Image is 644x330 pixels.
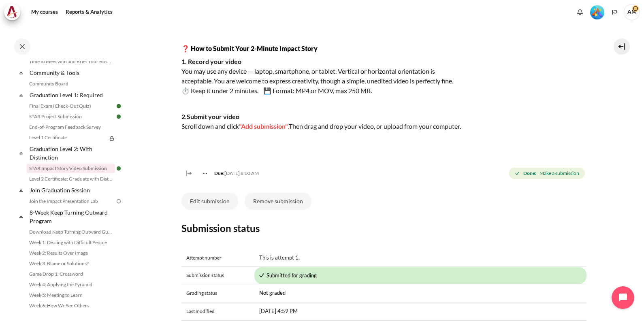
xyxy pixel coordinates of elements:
[28,143,115,163] a: Graduation Level 2: With Distinction
[27,248,115,258] a: Week 2: Results Over Image
[590,4,604,19] div: Level #5
[115,113,122,120] img: Done
[27,238,115,247] a: Week 1: Dealing with Difficult People
[27,112,115,121] a: STAR Project Submission
[590,5,604,19] img: Level #5
[27,227,115,237] a: Download Keep Turning Outward Guide
[27,122,115,132] a: End-of-Program Feedback Survey
[27,259,115,268] a: Week 3: Blame or Solutions?
[17,186,25,194] span: Collapse
[181,193,238,210] button: Edit submission
[181,57,241,65] strong: 1. Record your video
[27,133,107,143] a: Level 1 Certificate
[27,269,115,279] a: Game Drop 1: Crossword
[115,165,122,172] img: Done
[28,89,115,100] a: Graduation Level 1: Required
[540,170,579,177] span: Make a submission
[28,207,115,226] a: 8-Week Keep Turning Outward Program
[181,57,465,96] p: You may use any device — laptop, smartphone, or tablet. Vertical or horizontal orientation is acc...
[181,113,239,120] strong: 2.Submit your video
[624,4,640,20] a: User menu
[6,6,18,18] img: Architeck
[17,91,25,99] span: Collapse
[181,45,318,52] strong: ❓ How to Submit Your 2-Minute Impact Story
[254,267,586,284] td: Submitted for grading
[509,166,586,181] div: Completion requirements for STAR Impact Story Video Submission
[214,170,224,176] strong: Due:
[245,193,311,210] button: Remove submission
[523,170,536,177] strong: Done:
[27,290,115,300] a: Week 5: Meeting to Learn
[27,196,115,206] a: Join the Impact Presentation Lab
[27,164,115,173] a: STAR Impact Story Video Submission
[608,6,621,18] button: Languages
[27,280,115,290] a: Week 4: Applying the Pyramid
[288,122,289,130] span: .
[27,57,115,66] a: Time to Meet with and Brief Your Boss #2
[17,69,25,77] span: Collapse
[115,102,122,110] img: Done
[254,249,586,267] td: This is attempt 1.
[254,284,586,302] td: Not graded
[4,4,24,20] a: Architeck Architeck
[17,149,25,157] span: Collapse
[181,267,254,284] th: Submission status
[28,185,115,196] a: Join Graduation Session
[27,301,115,311] a: Week 6: How We See Others
[115,198,122,205] img: To do
[181,284,254,302] th: Grading status
[181,222,586,234] h3: Submission status
[181,249,254,267] th: Attempt number
[17,213,25,221] span: Collapse
[27,79,115,89] a: Community Board
[624,4,640,20] span: AM
[27,101,115,111] a: Final Exam (Check-Out Quiz)
[587,4,608,19] a: Level #5
[27,174,115,184] a: Level 2 Certificate: Graduate with Distinction
[196,170,259,177] div: [DATE] 8:00 AM
[574,6,586,18] div: Show notification window with no new notifications
[254,302,586,321] td: [DATE] 4:59 PM
[28,4,61,20] a: My courses
[239,122,288,130] span: "Add submission"
[28,67,115,78] a: Community & Tools
[63,4,115,20] a: Reports & Analytics
[181,112,465,131] p: Scroll down and click Then drag and drop your video, or upload from your computer.
[181,302,254,321] th: Last modified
